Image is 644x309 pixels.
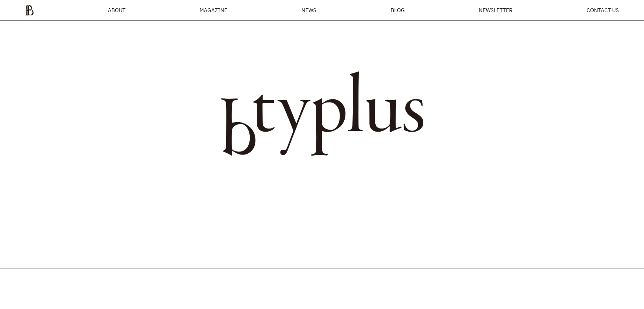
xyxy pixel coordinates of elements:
div: MAGAZINE [199,7,227,13]
a: NEWSLETTER [479,7,513,13]
img: ba379d5522eb3.png [25,5,34,16]
a: BLOG [391,7,405,13]
a: NEWS [301,7,316,13]
a: ABOUT [108,7,125,13]
a: CONTACT US [587,7,619,13]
